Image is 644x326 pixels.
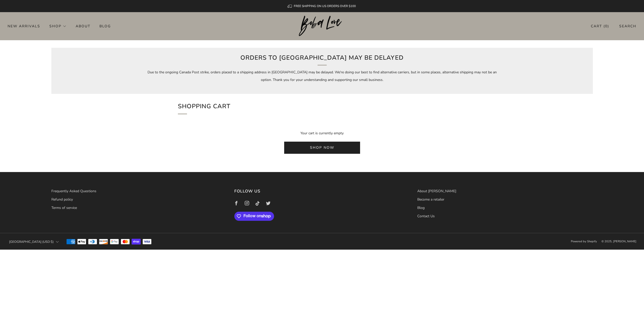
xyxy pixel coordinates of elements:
[284,142,360,154] a: Shop now
[143,69,501,84] p: Due to the ongoing Canada Post strike, orders placed to a shipping address in [GEOGRAPHIC_DATA] m...
[51,197,73,202] a: Refund policy
[51,205,77,210] a: Terms of service
[51,189,96,193] a: Frequently Asked Questions
[178,101,231,114] h1: Shopping Cart
[299,16,345,36] img: Boba Love
[605,24,608,29] items-count: 0
[294,4,356,8] span: FREE SHIPPING ON US ORDERS OVER $100
[8,22,40,30] a: New Arrivals
[49,22,67,30] a: Shop
[417,197,444,202] a: Become a retailer
[591,22,609,30] span: Cart ( )
[99,22,111,30] a: Blog
[234,187,410,195] h3: Follow us
[619,22,636,30] a: Search
[417,205,425,210] a: Blog
[8,236,60,247] button: [GEOGRAPHIC_DATA] (USD $)
[601,240,636,243] span: © 2025, [PERSON_NAME]
[299,16,345,37] a: Boba Love
[239,53,406,66] h2: Orders to [GEOGRAPHIC_DATA] may be delayed
[76,22,90,30] a: About
[571,240,597,243] a: Powered by Shopify
[265,129,379,137] p: Your cart is currently empty
[417,189,456,193] a: About [PERSON_NAME]
[417,214,435,219] a: Contact Us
